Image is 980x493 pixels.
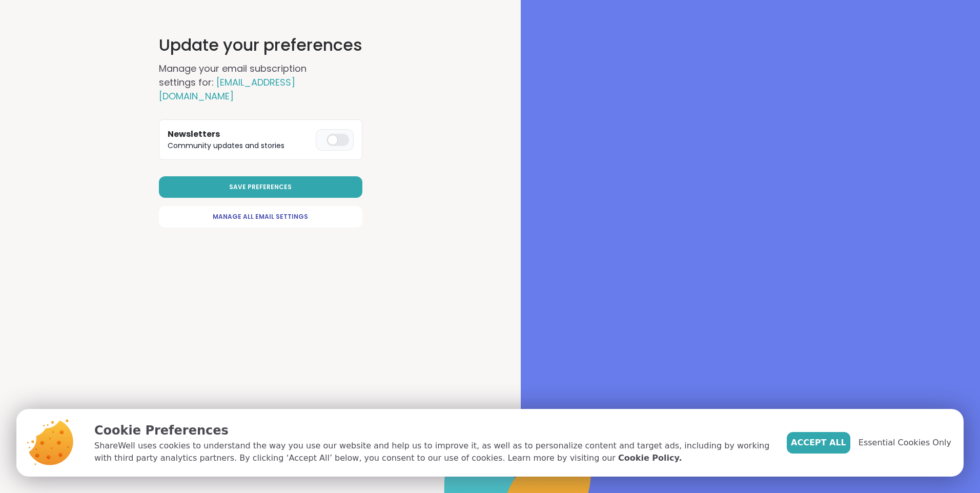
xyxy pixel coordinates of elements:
p: ShareWell uses cookies to understand the way you use our website and help us to improve it, as we... [94,440,770,464]
a: Manage All Email Settings [159,206,362,228]
p: Community updates and stories [168,140,312,151]
span: Save Preferences [229,182,292,192]
span: Accept All [791,437,846,449]
button: Accept All [787,432,850,454]
h3: Newsletters [168,128,312,140]
button: Save Preferences [159,176,362,198]
span: [EMAIL_ADDRESS][DOMAIN_NAME] [159,76,295,102]
h2: Manage your email subscription settings for: [159,61,343,103]
span: Essential Cookies Only [859,437,951,449]
p: Cookie Preferences [94,421,770,440]
span: Manage All Email Settings [213,212,308,221]
a: Cookie Policy. [618,452,682,464]
h1: Update your preferences [159,33,362,57]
